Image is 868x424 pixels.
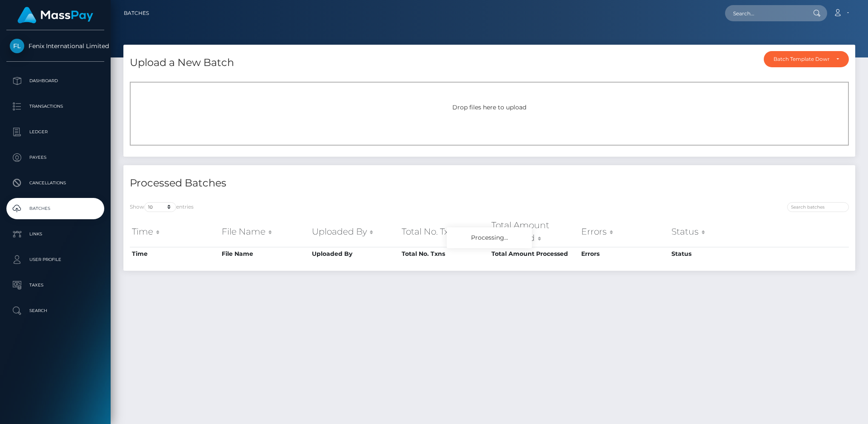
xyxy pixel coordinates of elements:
p: Batches [10,202,101,215]
p: Dashboard [10,74,101,87]
th: File Name [220,217,309,247]
th: Status [669,247,759,261]
th: Total Amount Processed [489,217,579,247]
select: Showentries [144,202,176,212]
a: Batches [6,198,104,219]
p: Links [10,228,101,241]
p: Cancellations [10,177,101,189]
th: Errors [579,247,669,261]
a: Links [6,223,104,245]
p: Payees [10,151,101,164]
a: Batches [124,4,149,22]
th: Time [130,247,220,261]
p: Taxes [10,279,101,292]
p: User Profile [10,253,101,266]
th: Status [669,217,759,247]
th: Uploaded By [310,247,400,261]
h4: Upload a New Batch [130,55,234,70]
a: Payees [6,147,104,168]
a: Cancellations [6,172,104,194]
p: Search [10,304,101,317]
h4: Processed Batches [130,176,483,191]
th: Errors [579,217,669,247]
input: Search batches [787,202,849,212]
a: Taxes [6,275,104,296]
span: Fenix International Limited [6,42,104,50]
a: Dashboard [6,70,104,92]
p: Ledger [10,126,101,138]
button: Batch Template Download [764,51,849,67]
img: MassPay Logo [17,7,93,23]
a: User Profile [6,249,104,270]
th: Uploaded By [310,217,400,247]
p: Transactions [10,100,101,113]
div: Batch Template Download [774,56,829,63]
span: Drop files here to upload [452,103,526,111]
th: Total Amount Processed [489,247,579,261]
th: Total No. Txns [400,217,489,247]
input: Search... [725,5,805,21]
th: Time [130,217,220,247]
div: Processing... [447,227,532,248]
img: Fenix International Limited [10,39,24,53]
a: Ledger [6,121,104,143]
a: Search [6,300,104,321]
th: File Name [220,247,309,261]
label: Show entries [130,202,194,212]
th: Total No. Txns [400,247,489,261]
a: Transactions [6,96,104,117]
